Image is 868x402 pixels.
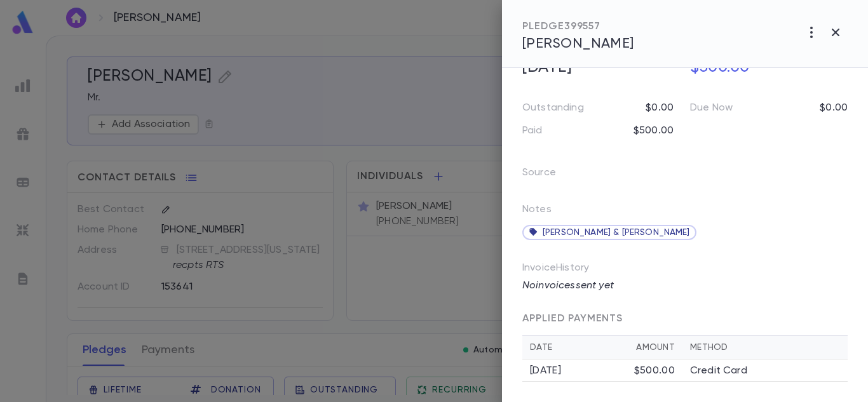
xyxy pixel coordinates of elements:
[634,124,674,137] p: $500.00
[522,203,552,221] p: Notes
[522,37,634,51] span: [PERSON_NAME]
[634,365,675,377] div: $500.00
[690,102,733,114] p: Due Now
[530,365,634,377] div: [DATE]
[820,102,848,114] p: $0.00
[522,279,848,292] p: No invoices sent yet
[636,342,675,352] div: Amount
[515,55,680,81] h5: [DATE]
[530,342,636,352] div: Date
[522,20,634,33] div: PLEDGE 399557
[522,124,543,137] p: Paid
[522,314,623,324] span: APPLIED PAYMENTS
[646,102,674,114] p: $0.00
[522,102,584,114] p: Outstanding
[690,365,747,377] p: Credit Card
[522,163,576,188] p: Source
[682,336,848,359] th: Method
[543,227,690,238] span: [PERSON_NAME] & [PERSON_NAME]
[522,262,848,279] p: Invoice History
[682,55,848,81] h5: $500.00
